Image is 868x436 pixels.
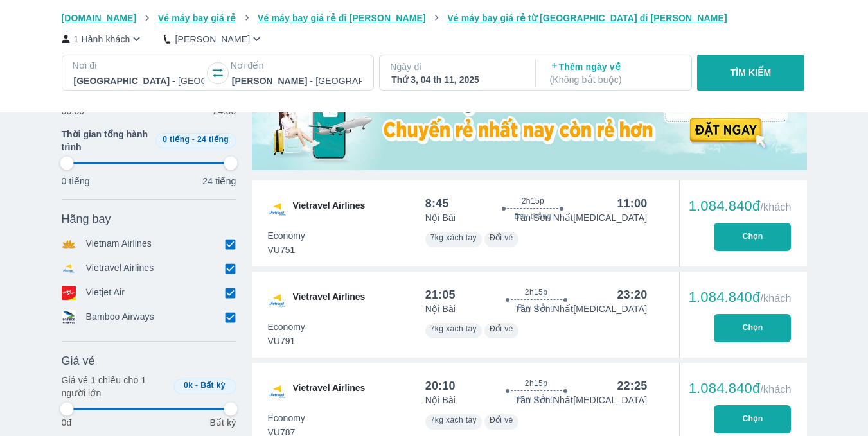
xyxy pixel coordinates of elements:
p: Tân Sơn Nhất [MEDICAL_DATA] [515,211,648,224]
span: Economy [268,229,305,242]
p: Bamboo Airways [86,310,154,324]
p: Nội Bài [425,302,456,315]
p: Vietravel Airlines [86,261,154,275]
span: Đổi vé [490,415,513,424]
p: Nội Bài [425,394,456,406]
span: /khách [760,293,791,304]
div: 8:45 [425,196,449,211]
div: 22:25 [617,378,647,394]
img: VU [267,199,288,220]
span: Bất kỳ [200,381,226,390]
img: media-0 [252,66,807,170]
span: Giá vé [62,353,95,369]
span: 0k [184,381,193,390]
span: 2h15p [522,196,544,206]
span: Vietravel Airlines [293,199,366,220]
button: Chọn [714,223,791,251]
img: VU [267,290,288,311]
div: 21:05 [425,287,456,302]
span: 7kg xách tay [430,415,477,424]
div: 20:10 [425,378,456,394]
p: Vietnam Airlines [86,237,152,251]
span: Vé máy bay giá rẻ từ [GEOGRAPHIC_DATA] đi [PERSON_NAME] [447,13,727,23]
span: Đổi vé [490,324,513,333]
span: Economy [268,320,305,333]
span: Vé máy bay giá rẻ [158,13,236,23]
span: 2h15p [525,378,547,388]
p: 0đ [62,416,72,429]
p: Nơi đến [231,59,363,72]
span: /khách [760,384,791,395]
div: Thứ 3, 04 th 11, 2025 [391,73,521,86]
span: 2h15p [525,287,547,297]
button: Chọn [714,314,791,342]
span: Hãng bay [62,211,111,227]
span: Thời gian tổng hành trình [62,128,150,153]
p: Ngày đi [390,60,522,73]
button: 1 Hành khách [62,32,144,46]
p: Tân Sơn Nhất [MEDICAL_DATA] [515,394,648,406]
span: Vé máy bay giá rẻ đi [PERSON_NAME] [258,13,426,23]
span: VU751 [268,243,305,256]
span: 0 tiếng [163,135,190,144]
p: Giá vé 1 chiều cho 1 người lớn [62,374,168,399]
span: /khách [760,202,791,213]
p: ( Không bắt buộc ) [550,73,680,86]
button: Chọn [714,405,791,433]
button: TÌM KIẾM [697,55,804,91]
p: Nơi đi [73,59,205,72]
p: TÌM KIẾM [731,66,772,79]
span: Economy [268,412,305,424]
p: Tân Sơn Nhất [MEDICAL_DATA] [515,302,648,315]
div: 1.084.840đ [689,381,792,396]
button: [PERSON_NAME] [164,32,263,46]
span: Vietravel Airlines [293,381,366,402]
div: 1.084.840đ [689,290,792,305]
p: [PERSON_NAME] [175,33,250,46]
p: Nội Bài [425,211,456,224]
p: 24 tiếng [202,175,236,187]
span: [DOMAIN_NAME] [62,13,137,23]
p: 1 Hành khách [74,33,130,46]
div: 11:00 [617,196,647,211]
img: VU [267,381,288,402]
p: Vietjet Air [86,286,125,300]
span: - [195,381,198,390]
span: VU791 [268,335,305,347]
p: Thêm ngày về [550,60,680,86]
span: Vietravel Airlines [293,290,366,311]
p: Bất kỳ [209,416,236,429]
span: 7kg xách tay [430,324,477,333]
span: 24 tiếng [197,135,229,144]
span: - [192,135,195,144]
div: 1.084.840đ [689,198,792,214]
nav: breadcrumb [62,12,807,24]
span: Đổi vé [490,233,513,242]
span: 7kg xách tay [430,233,477,242]
div: 23:20 [617,287,647,302]
p: 0 tiếng [62,175,90,187]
